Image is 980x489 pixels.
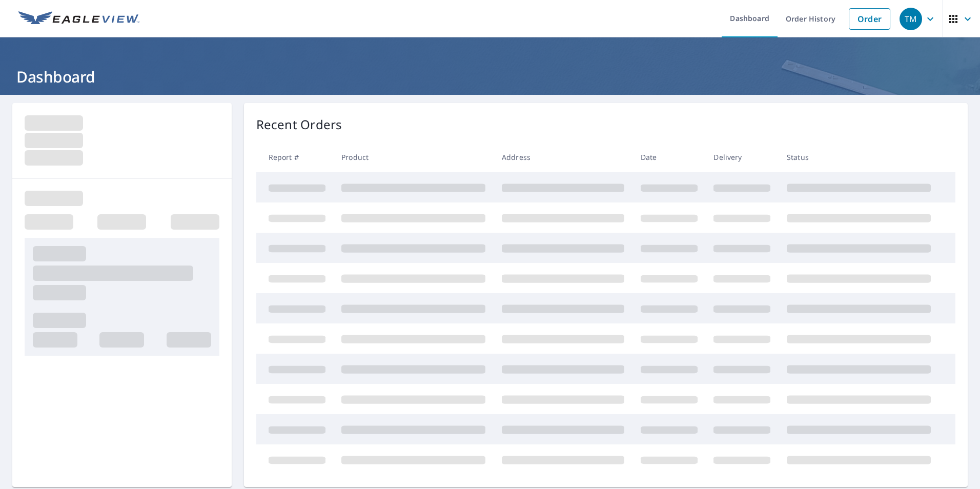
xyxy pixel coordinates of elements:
img: EV Logo [18,11,139,27]
th: Address [494,142,632,172]
th: Report # [256,142,334,172]
div: TM [900,8,922,30]
h1: Dashboard [12,66,968,87]
th: Status [779,142,939,172]
th: Date [632,142,706,172]
a: Order [849,8,890,30]
th: Delivery [705,142,779,172]
th: Product [333,142,494,172]
p: Recent Orders [256,115,342,134]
